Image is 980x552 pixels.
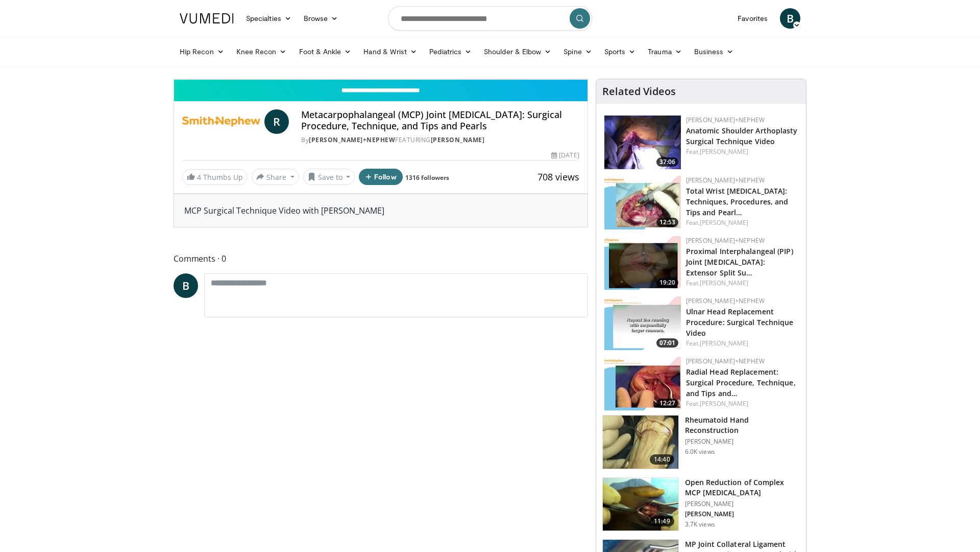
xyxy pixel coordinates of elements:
[557,41,598,62] a: Spine
[604,236,681,290] a: 19:20
[685,477,800,498] h3: Open Reduction of Complex MCP [MEDICAL_DATA]
[603,416,678,469] img: rheumatoid_reconstruction_100010794_2.jpg.150x105_q85_crop-smart_upscale.jpg
[359,169,403,185] button: Follow
[603,478,678,531] img: 580de180-7839-4373-92e3-e4d97f44be0d.150x105_q85_crop-smart_upscale.jpg
[602,85,676,98] h4: Related Videos
[182,109,260,134] img: Smith+Nephew
[184,204,577,217] div: MCP Surgical Technique Video with [PERSON_NAME]
[174,273,198,298] a: B
[604,176,681,229] img: 70863adf-6224-40ad-9537-8997d6f8c31f.150x105_q85_crop-smart_upscale.jpg
[537,171,579,183] span: 708 views
[293,41,358,62] a: Foot & Ankle
[604,296,681,350] img: 1c77491a-a27d-4b9b-a4f4-6b54d799fb73.150x105_q85_crop-smart_upscale.jpg
[240,8,298,29] a: Specialties
[700,279,748,287] a: [PERSON_NAME]
[405,173,449,182] a: 1316 followers
[686,176,765,185] a: [PERSON_NAME]+Nephew
[264,109,289,134] a: R
[656,218,678,227] span: 12:53
[656,399,678,408] span: 12:27
[602,415,800,469] a: 14:40 Rheumatoid Hand Reconstruction [PERSON_NAME] 6.0K views
[685,510,800,518] p: [PERSON_NAME]
[174,252,588,265] span: Comments 0
[686,279,798,288] div: Feat.
[309,135,395,144] a: [PERSON_NAME]+Nephew
[686,296,765,305] a: [PERSON_NAME]+Nephew
[686,147,798,156] div: Feat.
[688,41,740,62] a: Business
[602,477,800,532] a: 11:49 Open Reduction of Complex MCP [MEDICAL_DATA] [PERSON_NAME] [PERSON_NAME] 3.7K views
[686,116,765,124] a: [PERSON_NAME]+Nephew
[301,109,579,131] h4: Metacarpophalangeal (MCP) Joint [MEDICAL_DATA]: Surgical Procedure, Technique, and Tips and Pearls
[551,151,579,160] div: [DATE]
[182,169,248,185] a: 4 Thumbs Up
[252,169,299,185] button: Share
[598,41,642,62] a: Sports
[700,218,748,227] a: [PERSON_NAME]
[685,500,800,508] p: [PERSON_NAME]
[604,236,681,290] img: 00d48113-67dc-467e-8f6b-fcdd724d7806.150x105_q85_crop-smart_upscale.jpg
[230,41,293,62] a: Knee Recon
[700,147,748,156] a: [PERSON_NAME]
[656,278,678,287] span: 19:20
[686,307,794,338] a: Ulnar Head Replacement Procedure: Surgical Technique Video
[686,399,798,408] div: Feat.
[686,339,798,348] div: Feat.
[686,367,796,398] a: Radial Head Replacement: Surgical Procedure, Technique, and Tips and…
[604,116,681,169] img: 4ad8d6c8-ee64-4599-baa1-cc9db944930a.150x105_q85_crop-smart_upscale.jpg
[180,13,234,24] img: VuMedi Logo
[731,8,774,29] a: Favorites
[650,454,674,465] span: 14:40
[197,172,201,182] span: 4
[686,246,793,278] a: Proximal Interphalangeal (PIP) Joint [MEDICAL_DATA]: Extensor Split Su…
[298,8,345,29] a: Browse
[656,338,678,348] span: 07:01
[604,176,681,229] a: 12:53
[686,126,798,146] a: Anatomic Shoulder Arthoplasty Surgical Technique Video
[685,520,715,528] p: 3.7K views
[685,438,800,446] p: [PERSON_NAME]
[700,399,748,408] a: [PERSON_NAME]
[700,339,748,348] a: [PERSON_NAME]
[780,8,800,29] a: B
[604,357,681,410] img: 1bfbf475-1298-47bf-af05-4575a82d75bb.150x105_q85_crop-smart_upscale.jpg
[357,41,423,62] a: Hand & Wrist
[685,448,715,456] p: 6.0K views
[686,357,765,365] a: [PERSON_NAME]+Nephew
[642,41,688,62] a: Trauma
[686,218,798,227] div: Feat.
[604,296,681,350] a: 07:01
[656,157,678,167] span: 37:06
[650,516,674,526] span: 11:49
[686,186,789,217] a: Total Wrist [MEDICAL_DATA]: Techniques, Procedures, and Tips and Pearl…
[174,41,230,62] a: Hip Recon
[685,415,800,435] h3: Rheumatoid Hand Reconstruction
[301,135,579,145] div: By FEATURING
[431,135,485,144] a: [PERSON_NAME]
[303,169,355,185] button: Save to
[388,6,592,31] input: Search topics, interventions
[604,116,681,169] a: 37:06
[604,357,681,410] a: 12:27
[423,41,478,62] a: Pediatrics
[686,236,765,245] a: [PERSON_NAME]+Nephew
[478,41,557,62] a: Shoulder & Elbow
